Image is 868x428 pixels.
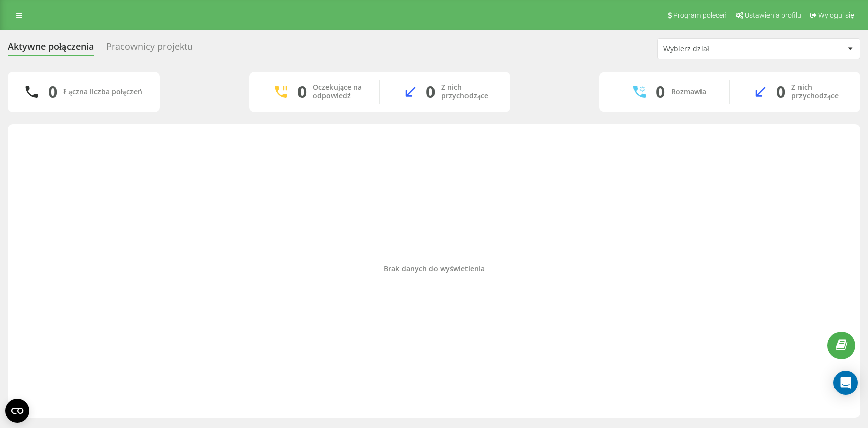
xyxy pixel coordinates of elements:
[663,45,785,53] div: Wybierz dział
[745,11,802,19] span: Ustawienia profilu
[671,88,706,96] div: Rozmawia
[5,399,29,423] button: Open CMP widget
[48,82,57,102] div: 0
[656,82,665,102] div: 0
[297,82,307,102] div: 0
[776,82,785,102] div: 0
[313,83,364,101] div: Oczekujące na odpowiedź
[833,371,858,395] div: Open Intercom Messenger
[63,88,142,96] div: Łączna liczba połączeń
[426,82,435,102] div: 0
[441,83,495,101] div: Z nich przychodzące
[818,11,854,19] span: Wyloguj się
[673,11,727,19] span: Program poleceń
[791,83,845,101] div: Z nich przychodzące
[8,41,94,57] div: Aktywne połączenia
[106,41,193,57] div: Pracownicy projektu
[16,265,852,273] div: Brak danych do wyświetlenia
